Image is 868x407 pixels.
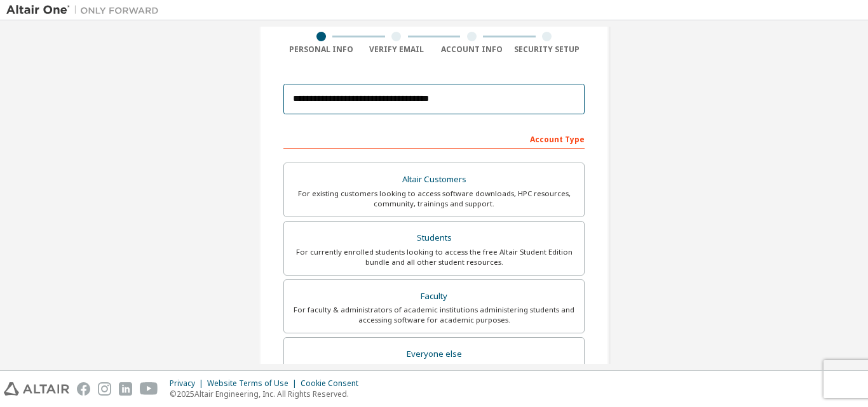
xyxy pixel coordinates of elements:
div: For faculty & administrators of academic institutions administering students and accessing softwa... [292,305,576,325]
div: Website Terms of Use [207,378,301,389]
div: For individuals, businesses and everyone else looking to try Altair software and explore our prod... [292,363,576,384]
img: linkedin.svg [119,382,132,396]
div: Privacy [170,378,207,389]
div: Students [292,229,576,247]
div: Security Setup [510,44,585,55]
img: youtube.svg [140,382,158,396]
img: altair_logo.svg [4,382,69,396]
img: instagram.svg [98,382,111,396]
div: Verify Email [359,44,435,55]
div: Faculty [292,288,576,305]
div: Cookie Consent [301,378,366,389]
div: Account Type [283,128,585,149]
img: facebook.svg [77,382,90,396]
div: Account Info [434,44,510,55]
p: © 2025 Altair Engineering, Inc. All Rights Reserved. [170,389,366,399]
img: Altair One [6,4,165,17]
div: Personal Info [283,44,359,55]
div: For currently enrolled students looking to access the free Altair Student Edition bundle and all ... [292,247,576,267]
div: Altair Customers [292,171,576,189]
div: Everyone else [292,345,576,363]
div: For existing customers looking to access software downloads, HPC resources, community, trainings ... [292,189,576,209]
